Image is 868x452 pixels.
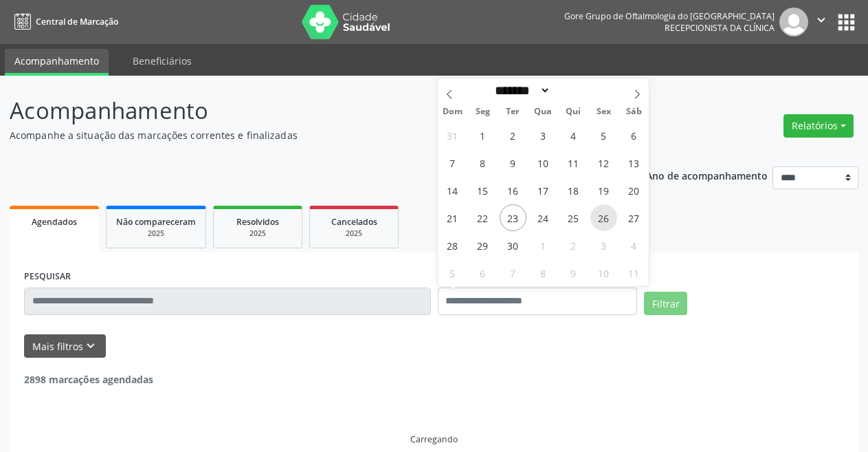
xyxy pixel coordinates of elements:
span: Setembro 30, 2025 [500,232,526,259]
span: Não compareceram [116,216,196,228]
span: Setembro 29, 2025 [469,232,496,259]
p: Acompanhamento [10,94,604,128]
span: Setembro 27, 2025 [621,204,647,231]
span: Sex [588,107,619,116]
span: Setembro 28, 2025 [439,232,466,259]
span: Sáb [619,107,649,116]
i:  [814,12,829,28]
span: Setembro 19, 2025 [590,177,617,204]
span: Setembro 4, 2025 [560,122,587,149]
span: Outubro 6, 2025 [469,259,496,286]
span: Cancelados [331,216,377,228]
div: Gore Grupo de Oftalmologia do [GEOGRAPHIC_DATA] [564,10,775,22]
span: Setembro 25, 2025 [560,204,587,231]
span: Setembro 1, 2025 [469,122,496,149]
span: Dom [438,107,468,116]
span: Setembro 12, 2025 [590,149,617,176]
div: 2025 [116,228,196,239]
strong: 2898 marcações agendadas [24,373,153,386]
span: Setembro 21, 2025 [439,204,466,231]
span: Setembro 26, 2025 [590,204,617,231]
span: Ter [498,107,528,116]
span: Outubro 7, 2025 [500,259,526,286]
span: Outubro 11, 2025 [621,259,647,286]
div: 2025 [223,228,292,239]
span: Recepcionista da clínica [665,22,775,34]
button:  [808,8,834,36]
span: Setembro 17, 2025 [530,177,557,204]
span: Outubro 3, 2025 [590,232,617,259]
span: Central de Marcação [36,16,118,28]
span: Setembro 20, 2025 [621,177,647,204]
span: Qui [558,107,588,116]
span: Setembro 2, 2025 [500,122,526,149]
input: Year [550,83,596,98]
span: Setembro 22, 2025 [469,204,496,231]
p: Acompanhe a situação das marcações correntes e finalizadas [10,128,604,142]
div: 2025 [320,228,388,239]
button: Relatórios [783,114,854,138]
span: Setembro 16, 2025 [500,177,526,204]
span: Setembro 15, 2025 [469,177,496,204]
span: Outubro 9, 2025 [560,259,587,286]
div: Carregando [410,433,458,445]
span: Setembro 14, 2025 [439,177,466,204]
span: Setembro 24, 2025 [530,204,557,231]
span: Outubro 1, 2025 [530,232,557,259]
span: Seg [467,107,498,116]
span: Setembro 3, 2025 [530,122,557,149]
span: Setembro 6, 2025 [621,122,647,149]
button: apps [834,10,858,34]
a: Beneficiários [123,49,201,73]
button: Mais filtroskeyboard_arrow_down [24,334,106,358]
span: Setembro 11, 2025 [560,149,587,176]
span: Qua [528,107,558,116]
span: Setembro 23, 2025 [500,204,526,231]
span: Setembro 13, 2025 [621,149,647,176]
span: Outubro 5, 2025 [439,259,466,286]
span: Setembro 7, 2025 [439,149,466,176]
span: Setembro 10, 2025 [530,149,557,176]
a: Central de Marcação [10,10,118,33]
select: Month [491,83,551,98]
span: Setembro 9, 2025 [500,149,526,176]
span: Resolvidos [236,216,279,228]
label: PESQUISAR [24,266,71,288]
span: Agendados [32,216,77,228]
span: Outubro 2, 2025 [560,232,587,259]
img: img [779,8,808,36]
p: Ano de acompanhamento [646,166,768,184]
span: Setembro 18, 2025 [560,177,587,204]
span: Setembro 5, 2025 [590,122,617,149]
span: Agosto 31, 2025 [439,122,466,149]
span: Outubro 4, 2025 [621,232,647,259]
span: Outubro 8, 2025 [530,259,557,286]
button: Filtrar [644,292,687,315]
i: keyboard_arrow_down [83,338,98,354]
span: Setembro 8, 2025 [469,149,496,176]
a: Acompanhamento [5,49,109,76]
span: Outubro 10, 2025 [590,259,617,286]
